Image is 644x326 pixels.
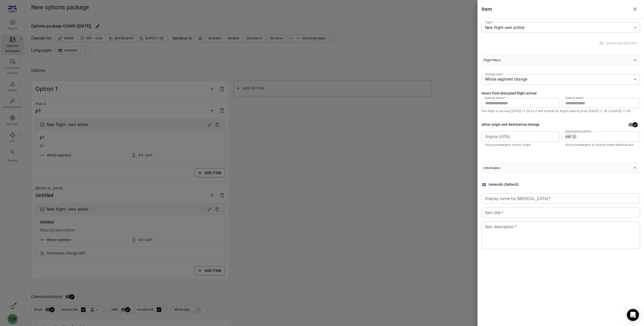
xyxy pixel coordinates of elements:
div: Flight filters [481,174,640,257]
label: Interval ends [565,96,585,100]
div: Whole segment change [485,76,632,82]
div: Hours from disrupted flight arrival [481,91,537,96]
label: Destinations (IATA) [565,129,591,134]
button: Information [481,162,640,174]
span: Flight filters [484,58,632,62]
span: Inventory unavailable when creating options package from a flight [598,39,640,48]
div: Open Intercom Messenger [627,309,639,321]
div: New flight own airline [485,25,632,31]
div: KEF [564,134,577,140]
div: Allow origin and destination change [481,122,540,127]
div: Flight filters [481,66,640,156]
p: Allow passengers to choose these destinations [565,143,636,148]
div: Icelandic (Default) [489,182,519,187]
h1: Item [481,5,492,13]
p: The flight is arriving [DATE] 11:30 so it will include all flights leaving from [DATE] 11:30 to [... [481,109,640,114]
span: KEF [564,134,573,139]
label: Interval starts [485,96,505,100]
label: Change type [485,72,504,76]
p: Using passengers current origin [485,143,556,148]
span: Information [484,166,632,170]
button: Close drawer [630,4,640,14]
button: Flight filters [481,54,640,66]
label: Type [485,20,494,24]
